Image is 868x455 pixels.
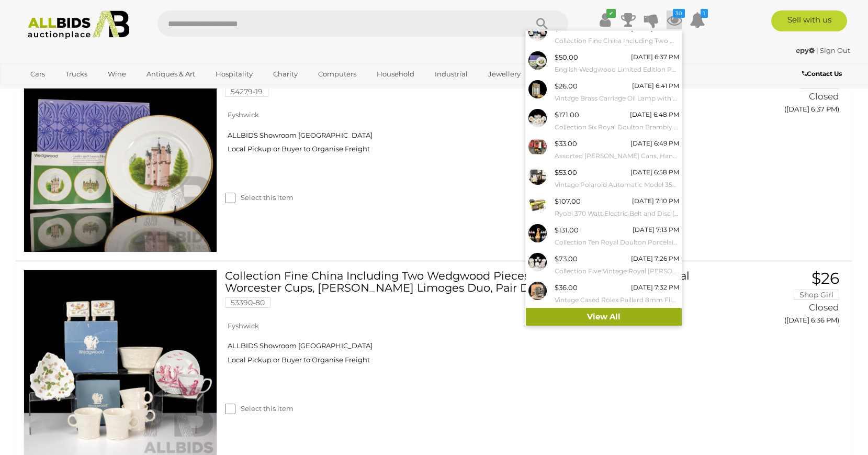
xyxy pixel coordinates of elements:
img: 54407-5a.jpg [528,109,547,127]
button: Search [516,10,568,37]
a: Jewellery [481,65,527,83]
a: English Wedgwood Limited Edition Porcelain Cabinet Plate, Craigievar Castle by [PERSON_NAME], in ... [233,59,705,105]
small: Vintage Cased Rolex Paillard 8mm Film Projector [555,294,679,306]
small: Vintage Brass Carriage Oil Lamp with Bevelled Glass [555,93,679,104]
a: $33.00 [DATE] 6:49 PM Assorted [PERSON_NAME] Cans, Hand Brushes, and Hand Brooms [526,135,682,164]
a: Industrial [428,65,475,83]
img: 53390-72a.jpg [528,80,547,98]
span: $107.00 [555,197,581,205]
a: Cars [24,65,52,83]
a: $171.00 [DATE] 6:48 PM Collection Six Royal Doulton Brambly Hedge Side Plates Along with Four Han... [526,106,682,135]
div: [DATE] 6:37 PM [631,51,679,63]
a: Collection Fine China Including Two Wedgwood Pieces in Original Boxes, Four Royal Worcester Cups,... [233,270,705,316]
span: $50.00 [555,53,578,61]
img: 54279-19a.jpg [24,59,217,252]
small: Collection Ten Royal Doulton Porcelain Miniature [DEMOGRAPHIC_DATA] Figures Along with [PERSON_NA... [555,237,679,248]
span: $33.00 [555,139,577,148]
span: $53.00 [555,168,577,176]
a: 1 [690,10,705,29]
a: Household [370,65,421,83]
a: $53.00 [DATE] 6:58 PM Vintage Polaroid Automatic Model 350 Land Camera in Original Box with Acces... [526,164,682,193]
a: Hospitality [209,65,260,83]
a: Antiques & Art [140,65,202,83]
small: English Wedgwood Limited Edition Porcelain Cabinet Plate, Craigievar Castle by [PERSON_NAME], in ... [555,64,679,75]
a: ✔ [598,10,613,29]
a: $50 RockyR Closed ([DATE] 6:37 PM) [721,59,842,119]
small: Vintage Polaroid Automatic Model 350 Land Camera in Original Box with Accessories in Leather Case [555,179,679,191]
div: [DATE] 6:58 PM [630,167,679,178]
span: $36.00 [555,283,578,292]
img: Allbids.com.au [22,10,136,39]
a: $26.00 [DATE] 6:41 PM Vintage Brass Carriage Oil Lamp with Bevelled Glass [526,77,682,106]
img: 54279-19a.jpg [528,51,547,70]
small: Collection Fine China Including Two Wedgwood Pieces in Original Boxes, Four Royal Worcester Cups,... [555,35,679,47]
a: View All [526,308,682,326]
img: 54379-8a.jpg [528,195,547,214]
a: $131.00 [DATE] 7:13 PM Collection Ten Royal Doulton Porcelain Miniature [DEMOGRAPHIC_DATA] Figure... [526,221,682,250]
small: Collection Five Vintage Royal [PERSON_NAME] Porcelain Trios and One Duo Including [PERSON_NAME] a... [555,265,679,277]
a: $26 Shop Girl Closed ([DATE] 6:36 PM) [721,270,842,330]
a: $26.00 [DATE] 6:36 PM Collection Fine China Including Two Wedgwood Pieces in Original Boxes, Four... [526,20,682,49]
div: Local Pickup or Buyer to Organise Freight [225,353,705,366]
span: $73.00 [555,254,578,263]
div: [DATE] 6:41 PM [632,80,679,92]
small: Assorted [PERSON_NAME] Cans, Hand Brushes, and Hand Brooms [555,150,679,162]
a: epy [796,46,816,54]
img: 54332-5a.jpg [528,253,547,271]
label: Select this item [225,193,294,203]
small: Collection Six Royal Doulton Brambly Hedge Side Plates Along with Four Hand Painted English [PERS... [555,121,679,133]
a: Contact Us [802,68,844,80]
span: $26.00 [555,82,578,90]
i: 30 [673,9,685,18]
div: [DATE] 7:32 PM [631,282,679,293]
a: Charity [266,65,305,83]
a: [GEOGRAPHIC_DATA] [24,83,111,100]
div: Local Pickup or Buyer to Organise Freight [225,142,705,155]
a: $36.00 [DATE] 7:32 PM Vintage Cased Rolex Paillard 8mm Film Projector [526,279,682,308]
a: 30 [667,10,682,29]
a: Trucks [59,65,94,83]
span: $171.00 [555,110,579,119]
a: $73.00 [DATE] 7:26 PM Collection Five Vintage Royal [PERSON_NAME] Porcelain Trios and One Duo Inc... [526,250,682,279]
a: Sign Out [820,46,850,54]
img: 54332-3a.jpg [528,224,547,242]
div: [DATE] 6:49 PM [630,138,679,149]
i: 1 [701,9,708,18]
a: $107.00 [DATE] 7:10 PM Ryobi 370 Watt Electric Belt and Disc [PERSON_NAME] [526,193,682,221]
div: [DATE] 7:13 PM [633,224,679,236]
img: 53390-80a.jpg [528,23,547,41]
label: Select this item [225,404,294,414]
div: [DATE] 7:10 PM [632,195,679,207]
img: 54047-12a.JPG [528,138,547,156]
i: ✔ [606,9,616,18]
strong: epy [796,46,815,54]
div: [DATE] 6:48 PM [630,109,679,120]
span: $131.00 [555,226,579,234]
span: $26 [811,269,839,288]
span: | [816,46,818,54]
img: 53390-77a.jpg [528,167,547,185]
a: Sell with us [771,10,847,31]
small: Ryobi 370 Watt Electric Belt and Disc [PERSON_NAME] [555,208,679,219]
div: [DATE] 7:26 PM [631,253,679,264]
a: $50.00 [DATE] 6:37 PM English Wedgwood Limited Edition Porcelain Cabinet Plate, Craigievar Castle... [526,49,682,77]
b: Contact Us [802,70,842,77]
a: Wine [101,65,133,83]
a: Computers [311,65,363,83]
img: 52189-119a.jpg [528,282,547,300]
